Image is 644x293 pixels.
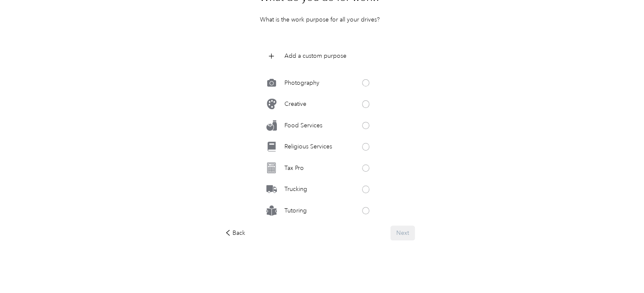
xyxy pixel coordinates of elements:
p: Food Services [284,121,322,130]
p: Trucking [284,185,307,194]
div: Back [225,228,245,237]
p: Photography [284,78,319,87]
p: Tutoring [284,206,307,215]
p: Tax Pro [284,164,304,172]
iframe: Everlance-gr Chat Button Frame [597,246,644,293]
p: Religious Services [284,142,332,151]
p: Add a custom purpose [284,51,346,60]
p: Creative [284,99,306,108]
p: What is the work purpose for all your drives? [260,15,380,24]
